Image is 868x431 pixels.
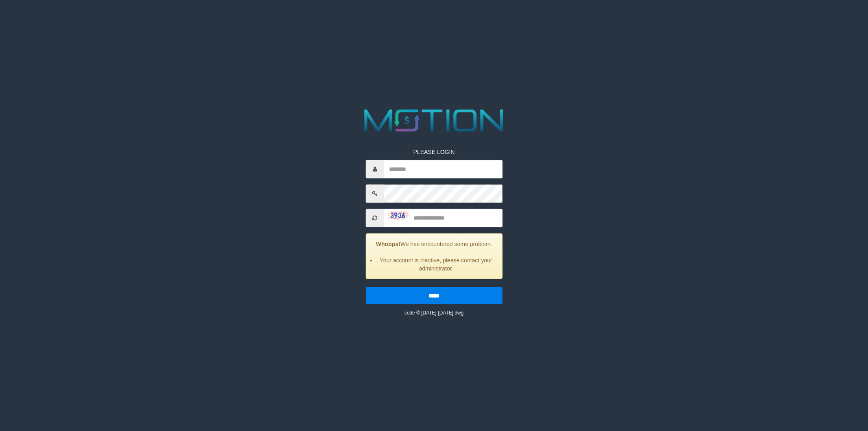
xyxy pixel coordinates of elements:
[404,310,464,315] small: code © [DATE]-[DATE] dwg
[388,211,409,220] img: captcha
[366,233,503,279] div: We has encountered some problem.
[366,147,503,156] p: PLEASE LOGIN
[376,256,496,272] li: Your account is inactive, please contact your administrator.
[376,240,400,247] strong: Whoops!
[358,106,510,136] img: MOTION_logo.png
